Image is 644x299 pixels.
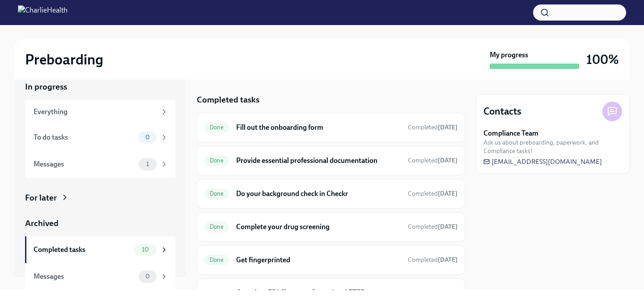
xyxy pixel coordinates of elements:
strong: My progress [490,50,528,60]
h6: Provide essential professional documentation [236,156,401,166]
a: Everything [25,100,175,124]
span: 0 [140,273,155,280]
span: Completed [408,256,458,264]
a: Archived [25,218,175,229]
h5: Completed tasks [197,94,259,106]
a: [EMAIL_ADDRESS][DOMAIN_NAME] [483,157,602,166]
span: Done [204,256,229,263]
span: 0 [140,134,155,141]
span: September 23rd, 2025 14:50 [408,156,458,165]
span: Done [204,223,229,230]
span: Done [204,190,229,197]
span: Completed [408,157,458,164]
a: In progress [25,81,175,93]
div: Messages [34,159,135,169]
a: DoneGet fingerprintedCompleted[DATE] [204,253,458,267]
a: DoneFill out the onboarding formCompleted[DATE] [204,120,458,135]
h6: Get fingerprinted [236,255,401,265]
a: Completed tasks10 [25,236,175,263]
strong: [DATE] [438,223,458,231]
span: 10 [136,246,154,253]
span: Completed [408,190,458,197]
a: DoneComplete your drug screeningCompleted[DATE] [204,220,458,234]
a: For later [25,192,175,204]
h6: Fill out the onboarding form [236,123,401,132]
h2: Preboarding [25,51,103,68]
div: To do tasks [34,132,135,142]
h4: Contacts [483,105,521,118]
a: Messages1 [25,151,175,178]
strong: [DATE] [438,124,458,131]
span: Completed [408,223,458,231]
a: To do tasks0 [25,124,175,151]
div: Completed tasks [34,245,131,255]
strong: [DATE] [438,190,458,197]
strong: [DATE] [438,157,458,164]
div: For later [25,192,57,204]
div: Everything [34,107,157,117]
h6: Do your background check in Checkr [236,189,401,199]
span: Done [204,157,229,164]
span: 1 [141,161,154,167]
h3: 100% [586,51,619,68]
a: DoneDo your background check in CheckrCompleted[DATE] [204,187,458,201]
a: DoneProvide essential professional documentationCompleted[DATE] [204,154,458,168]
span: September 27th, 2025 16:45 [408,256,458,264]
span: September 22nd, 2025 11:20 [408,123,458,132]
img: CharlieHealth [18,5,68,20]
span: Done [204,124,229,131]
strong: Compliance Team [483,128,538,138]
span: September 22nd, 2025 12:03 [408,189,458,198]
a: Messages0 [25,263,175,290]
strong: [DATE] [438,256,458,264]
span: Ask us about preboarding, paperwork, and Compliance tasks! [483,138,622,155]
span: September 26th, 2025 16:39 [408,222,458,231]
h6: Complete your drug screening [236,222,401,232]
span: Completed [408,124,458,131]
div: Messages [34,272,135,282]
